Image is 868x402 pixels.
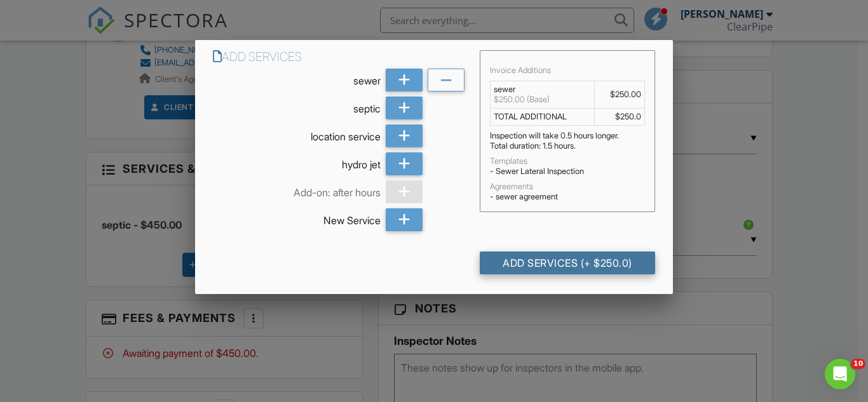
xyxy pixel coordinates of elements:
[213,124,381,144] div: location service
[213,69,381,88] div: sewer
[213,208,381,227] div: New Service
[595,109,644,126] td: $250.0
[851,359,865,369] span: 10
[490,131,645,141] div: Inspection will take 0.5 hours longer.
[490,166,645,177] div: - Sewer Lateral Inspection
[490,192,645,202] div: - sewer agreement
[213,152,381,171] div: hydro jet
[490,65,645,76] div: Invoice Additions
[490,182,645,192] div: Agreements
[213,50,465,64] h6: Add Services
[490,156,645,166] div: Templates
[490,109,594,126] td: TOTAL ADDITIONAL
[494,95,591,105] div: $250.00 (Base)
[825,359,855,389] iframe: Intercom live chat
[480,251,655,274] div: Add Services (+ $250.0)
[213,180,381,199] div: Add-on: after hours
[595,81,644,109] td: $250.00
[213,97,381,116] div: septic
[490,81,594,109] td: sewer
[490,141,645,151] div: Total duration: 1.5 hours.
